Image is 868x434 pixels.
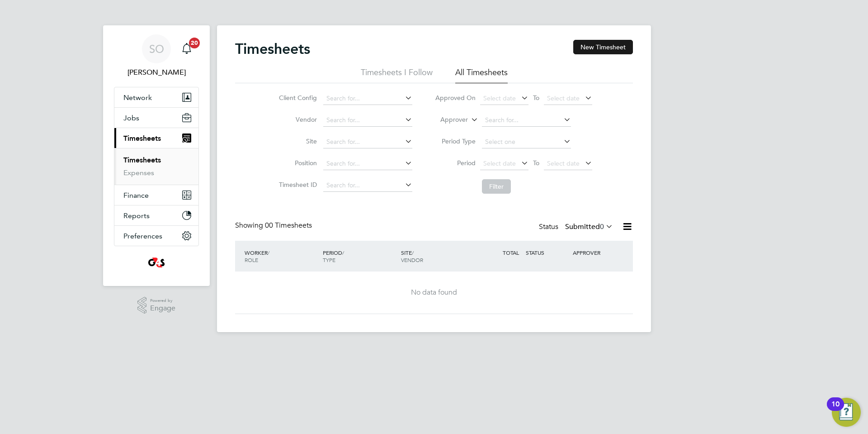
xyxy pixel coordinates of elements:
[268,249,269,256] span: /
[323,114,412,127] input: Search for...
[276,94,317,102] label: Client Config
[455,67,508,83] li: All Timesheets
[114,226,198,246] button: Preferences
[114,108,198,128] button: Jobs
[323,256,335,263] span: TYPE
[342,249,344,256] span: /
[276,137,317,145] label: Site
[323,136,412,148] input: Search for...
[123,211,150,220] span: Reports
[265,221,312,230] span: 00 Timesheets
[831,404,840,416] div: 10
[123,156,161,164] a: Timesheets
[435,94,476,102] label: Approved On
[137,297,176,314] a: Powered byEngage
[276,115,317,124] label: Vendor
[123,168,154,177] a: Expenses
[114,255,199,270] a: Go to home page
[600,222,604,231] span: 0
[178,34,196,63] a: 20
[530,157,542,169] span: To
[189,38,200,48] span: 20
[524,244,571,261] div: STATUS
[242,244,321,268] div: WORKER
[235,40,310,58] h2: Timesheets
[503,249,519,256] span: TOTAL
[483,94,516,102] span: Select date
[482,136,571,148] input: Select one
[150,305,175,312] span: Engage
[321,244,399,268] div: PERIOD
[123,232,162,240] span: Preferences
[571,244,618,261] div: APPROVER
[399,244,477,268] div: SITE
[435,137,476,145] label: Period Type
[123,114,139,122] span: Jobs
[547,159,580,167] span: Select date
[245,256,258,263] span: ROLE
[114,185,198,205] button: Finance
[530,92,542,104] span: To
[276,181,317,189] label: Timesheet ID
[123,93,152,102] span: Network
[401,256,423,263] span: VENDOR
[114,205,198,225] button: Reports
[149,43,164,55] span: SO
[483,159,516,167] span: Select date
[114,67,199,78] span: Samantha Orchard
[146,255,167,270] img: g4s4-logo-retina.png
[103,25,210,286] nav: Main navigation
[565,222,613,231] label: Submitted
[114,34,199,78] a: SO[PERSON_NAME]
[539,221,615,234] div: Status
[323,92,412,105] input: Search for...
[114,87,198,107] button: Network
[114,148,198,185] div: Timesheets
[150,297,175,305] span: Powered by
[123,191,149,200] span: Finance
[547,94,580,102] span: Select date
[435,159,476,167] label: Period
[361,67,433,83] li: Timesheets I Follow
[123,134,161,143] span: Timesheets
[244,288,624,297] div: No data found
[114,128,198,148] button: Timesheets
[427,115,468,124] label: Approver
[832,398,861,427] button: Open Resource Center, 10 new notifications
[276,159,317,167] label: Position
[235,221,314,230] div: Showing
[573,40,633,54] button: New Timesheet
[412,249,414,256] span: /
[482,114,571,127] input: Search for...
[323,179,412,192] input: Search for...
[323,157,412,170] input: Search for...
[482,179,511,194] button: Filter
